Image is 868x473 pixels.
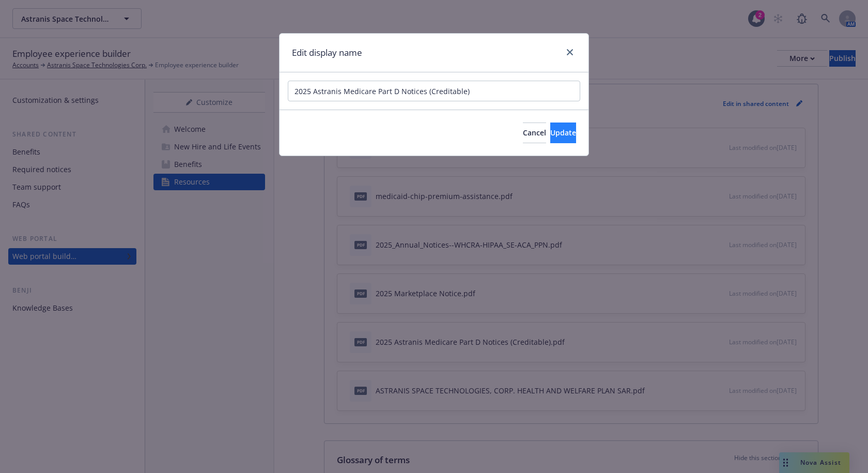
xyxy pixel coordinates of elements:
span: Update [550,128,576,138]
button: Cancel [523,123,546,143]
button: Update [550,123,576,143]
h1: Edit display name [292,46,362,59]
span: Cancel [523,128,546,138]
a: close [564,46,576,58]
